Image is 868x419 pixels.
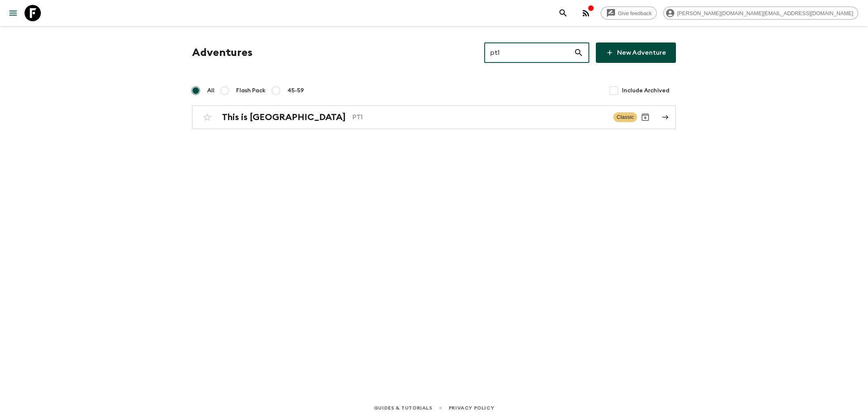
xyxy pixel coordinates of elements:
span: Include Archived [622,87,669,95]
span: Give feedback [613,10,656,16]
a: Privacy Policy [449,403,494,412]
span: [PERSON_NAME][DOMAIN_NAME][EMAIL_ADDRESS][DOMAIN_NAME] [673,10,858,16]
button: menu [5,5,21,21]
a: New Adventure [596,42,676,63]
div: [PERSON_NAME][DOMAIN_NAME][EMAIL_ADDRESS][DOMAIN_NAME] [663,7,858,20]
span: 45-59 [287,87,304,95]
input: e.g. AR1, Argentina [484,41,574,64]
span: Flash Pack [236,87,266,95]
h2: This is [GEOGRAPHIC_DATA] [222,112,346,123]
a: This is [GEOGRAPHIC_DATA]PT1ClassicArchive [192,105,676,129]
span: All [207,87,215,95]
button: search adventures [555,5,571,21]
button: Archive [637,109,653,125]
p: PT1 [352,112,607,122]
span: Classic [613,112,637,122]
a: Give feedback [601,7,657,20]
a: Guides & Tutorials [374,403,432,412]
h1: Adventures [192,45,253,61]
